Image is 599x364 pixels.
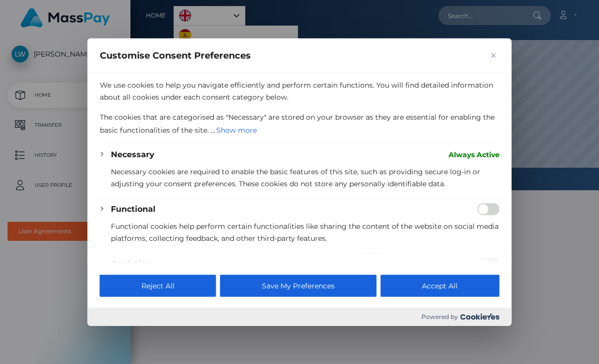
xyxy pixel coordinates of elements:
[215,123,258,137] button: Show more
[100,49,251,61] span: Customise Consent Preferences
[100,275,216,297] button: Reject All
[220,275,376,297] button: Save My Preferences
[448,148,500,160] span: Always Active
[380,275,499,297] button: Accept All
[100,111,500,137] p: The cookies that are categorised as "Necessary" are stored on your browser as they are essential ...
[111,165,500,189] p: Necessary cookies are required to enable the basic features of this site, such as providing secur...
[491,53,496,58] img: Close
[111,220,500,244] p: Functional cookies help perform certain functionalities like sharing the content of the website o...
[478,203,500,215] input: Enable Functional
[100,79,500,103] p: We use cookies to help you navigate efficiently and perform certain functions. You will find deta...
[488,49,500,61] button: Close
[88,308,512,326] div: Powered by
[461,313,500,320] img: Cookieyes logo
[111,148,155,160] button: Necessary
[88,38,512,325] div: Customise Consent Preferences
[111,203,156,215] button: Functional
